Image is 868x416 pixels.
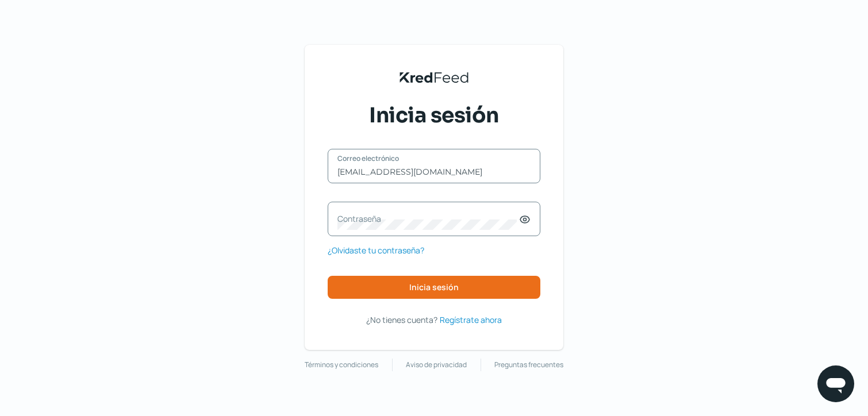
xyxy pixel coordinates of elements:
button: Inicia sesión [328,276,540,299]
span: Inicia sesión [369,101,499,130]
a: Regístrate ahora [440,313,502,327]
label: Correo electrónico [337,153,519,163]
a: Preguntas frecuentes [494,359,563,371]
a: ¿Olvidaste tu contraseña? [328,243,424,257]
span: ¿No tienes cuenta? [366,314,437,325]
img: chatIcon [824,372,847,395]
a: Términos y condiciones [305,359,378,371]
label: Contraseña [337,213,519,224]
a: Aviso de privacidad [406,359,467,371]
span: Inicia sesión [409,283,459,291]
